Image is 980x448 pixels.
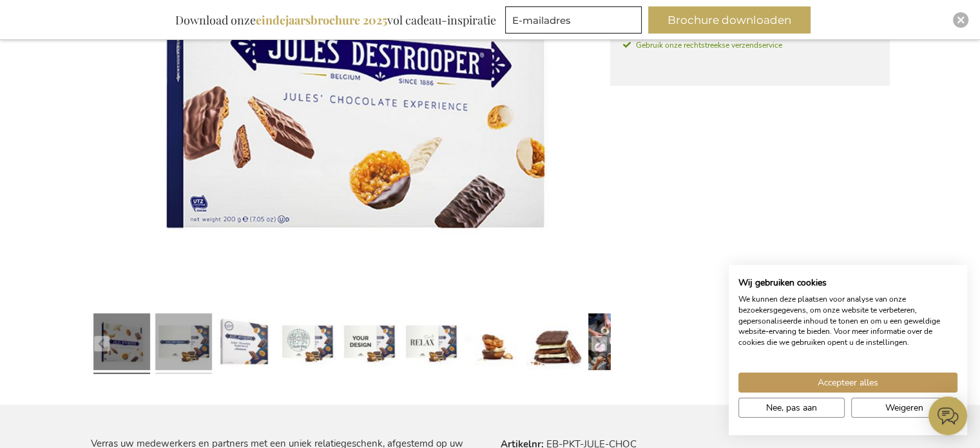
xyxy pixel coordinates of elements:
a: Jules Destrooper Jules' Finest [588,309,645,380]
span: Weigeren [885,401,923,414]
div: Close [953,12,968,28]
button: Brochure downloaden [648,6,811,34]
span: Accepteer alles [818,376,878,389]
h2: Wij gebruiken cookies [738,277,957,289]
span: Gebruik onze rechtstreekse verzendservice [623,40,782,50]
a: Jules Destrooper Jules' Chocolate Experience [526,309,583,380]
p: We kunnen deze plaatsen voor analyse van onze bezoekersgegevens, om onze website te verbeteren, g... [738,294,957,348]
a: Jules Destrooper Jules' Chocolate Experience [93,309,150,380]
button: Accepteer alle cookies [738,373,957,393]
a: Jules Destrooper Jules' Chocolate Experience [403,309,459,380]
button: Pas cookie voorkeuren aan [738,398,845,418]
iframe: belco-activator-frame [928,396,967,435]
img: Close [957,16,965,24]
div: Download onze vol cadeau-inspiratie [169,6,502,34]
form: marketing offers and promotions [505,6,646,37]
button: Alle cookies weigeren [851,398,957,418]
a: Gebruik onze rechtstreekse verzendservice [623,38,782,51]
a: Amandelflorentines [465,309,521,380]
a: Jules Destrooper Jules' Chocolate Experience [279,309,336,380]
span: Nee, pas aan [766,401,817,414]
a: Jules Destrooper Jules' Chocolate Experience [341,309,398,380]
a: Jules Destrooper Jules' Chocolate Experience [155,309,212,380]
input: E-mailadres [505,6,642,34]
a: Jules Destrooper Jules' Chocolate Experience [217,309,274,380]
b: eindejaarsbrochure 2025 [256,12,387,28]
